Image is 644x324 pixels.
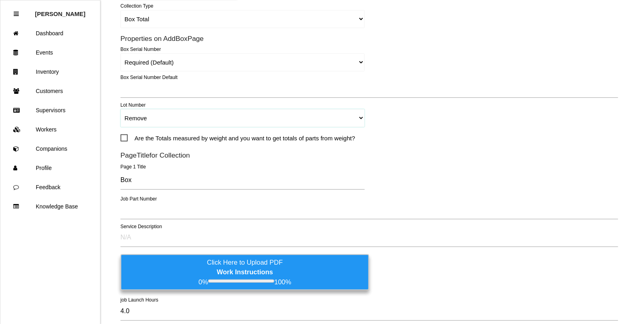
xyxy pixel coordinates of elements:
[121,229,618,247] input: N/A
[0,139,100,158] a: Companions
[121,223,162,230] label: Service Description
[121,171,365,190] input: Required ie. Box -> Add Box
[121,35,618,43] h6: Properties on Add Box Page
[0,24,100,43] a: Dashboard
[121,297,158,304] label: job Launch Hours
[121,101,146,109] label: Lot Number
[121,195,157,202] label: Job Part Number
[0,43,100,62] a: Events
[0,178,100,197] a: Feedback
[121,46,161,53] label: Box Serial Number
[121,152,618,159] h6: Page Title for Collection
[0,197,100,216] a: Knowledge Base
[0,101,100,120] a: Supervisors
[0,81,100,101] a: Customers
[121,164,146,170] label: Page 1 Title
[35,4,86,17] p: Rosie Blandino
[121,74,178,81] label: Box Serial Number Default
[208,278,274,285] progress: Click Here to Upload PDFWork Instructions0%100%
[14,4,19,24] div: Close
[0,62,100,81] a: Inventory
[121,254,369,290] label: Click Here to Upload PDF 0% 100%
[217,268,273,275] b: Work Instructions
[0,120,100,139] a: Workers
[0,158,100,178] a: Profile
[121,133,355,143] span: Are the Totals measured by weight and you want to get totals of parts from weight?
[121,2,153,10] label: Collection Type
